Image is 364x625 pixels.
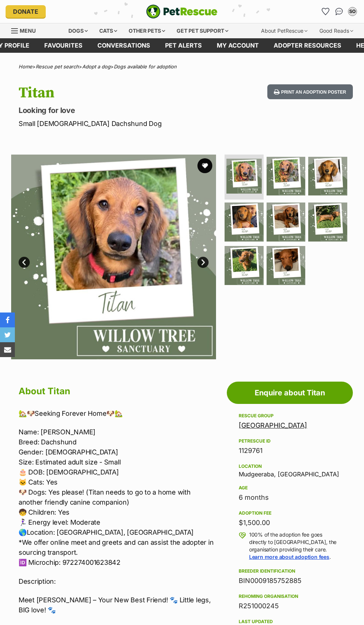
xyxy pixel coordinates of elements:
[347,6,358,17] button: My account
[197,257,209,268] a: Next
[320,6,332,17] a: Favourites
[239,576,341,586] div: BIN0009185752885
[63,23,93,38] div: Dogs
[335,8,343,15] img: chat-41dd97257d64d25036548639549fe6c8038ab92f7586957e7f3b1b290dea8141.svg
[267,84,353,100] button: Print an adoption poster
[19,576,216,586] p: Description:
[19,84,223,101] h1: Titan
[19,427,216,567] p: Name: [PERSON_NAME] Breed: Dachshund Gender: [DEMOGRAPHIC_DATA] Size: Estimated adult size - Smal...
[267,157,306,196] img: Photo of Titan
[249,554,329,560] a: Learn more about adoption fees
[19,119,223,129] p: Small [DEMOGRAPHIC_DATA] Dachshund Dog
[197,158,212,173] button: favourite
[19,595,216,615] p: Meet [PERSON_NAME] – Your New Best Friend! 🐾 Little legs, BIG love! 🐾
[82,64,110,69] a: Adopt a dog
[225,203,264,242] img: Photo of Titan
[227,382,353,404] a: Enquire about Titan
[226,159,262,194] img: Photo of Titan
[20,27,36,34] span: Menu
[314,23,358,38] div: Good Reads
[19,408,216,418] p: 🏡🐶Seeking Forever Home🐶🏡
[308,203,347,242] img: Photo of Titan
[239,510,341,516] div: Adoption fee
[239,601,341,611] div: R251000245
[308,157,347,196] img: Photo of Titan
[11,23,41,37] a: Menu
[349,8,356,15] div: SO
[239,438,341,444] div: PetRescue ID
[146,4,218,19] a: PetRescue
[158,38,209,53] a: Pet alerts
[256,23,313,38] div: About PetRescue
[146,4,218,19] img: logo-e224e6f780fb5917bec1dbf3a21bbac754714ae5b6737aabdf751b685950b380.svg
[239,446,341,456] div: 1129761
[225,246,264,285] img: Photo of Titan
[171,23,233,38] div: Get pet support
[239,463,341,469] div: Location
[266,38,349,53] a: Adopter resources
[267,246,306,285] img: Photo of Titan
[19,105,223,116] p: Looking for love
[320,6,358,17] ul: Account quick links
[11,155,216,359] img: Photo of Titan
[239,619,341,625] div: Last updated
[239,485,341,491] div: Age
[94,23,122,38] div: Cats
[114,64,177,69] a: Dogs available for adoption
[239,462,341,477] div: Mudgeeraba, [GEOGRAPHIC_DATA]
[249,531,341,561] p: 100% of the adoption fee goes directly to [GEOGRAPHIC_DATA], the organisation providing their car...
[239,568,341,574] div: Breeder identification
[239,421,307,429] a: [GEOGRAPHIC_DATA]
[19,257,30,268] a: Prev
[19,383,216,399] h2: About Titan
[6,5,46,18] a: Donate
[123,23,170,38] div: Other pets
[36,64,79,69] a: Rescue pet search
[267,203,306,242] img: Photo of Titan
[333,6,345,17] a: Conversations
[239,492,341,503] div: 6 months
[90,38,158,53] a: conversations
[37,38,90,53] a: Favourites
[239,518,341,528] div: $1,500.00
[239,593,341,599] div: Rehoming organisation
[239,413,341,419] div: Rescue group
[19,64,32,69] a: Home
[209,38,266,53] a: My account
